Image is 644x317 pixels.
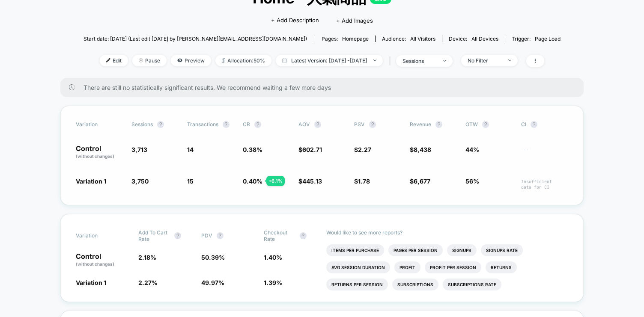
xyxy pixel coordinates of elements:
[302,178,322,185] span: 445.13
[382,36,435,42] div: Audience:
[410,36,435,42] span: All Visitors
[76,145,123,160] p: Control
[447,244,477,256] li: Signups
[326,261,390,273] li: Avg Session Duration
[342,36,369,42] span: homepage
[76,121,123,128] span: Variation
[201,254,225,261] span: 50.39 %
[76,253,130,267] p: Control
[354,178,370,185] span: $
[531,121,537,128] button: ?
[254,121,261,128] button: ?
[276,55,383,66] span: Latest Version: [DATE] - [DATE]
[394,261,420,273] li: Profit
[83,36,307,42] span: Start date: [DATE] (Last edit [DATE] by [PERSON_NAME][EMAIL_ADDRESS][DOMAIN_NAME])
[512,36,561,42] div: Trigger:
[465,146,479,153] span: 44%
[131,146,147,153] span: 3,713
[138,229,170,242] span: Add To Cart Rate
[482,121,489,128] button: ?
[442,36,505,42] span: Device:
[174,232,181,239] button: ?
[76,229,123,242] span: Variation
[414,146,431,153] span: 8,438
[392,278,438,290] li: Subscriptions
[425,261,481,273] li: Profit Per Session
[83,84,566,91] span: There are still no statistically significant results. We recommend waiting a few more days
[369,121,376,128] button: ?
[271,16,319,25] span: + Add Description
[300,232,307,239] button: ?
[131,178,149,185] span: 3,750
[298,121,310,127] span: AOV
[302,146,322,153] span: 602.71
[402,58,437,64] div: sessions
[264,254,282,261] span: 1.40 %
[410,178,430,185] span: $
[131,121,153,127] span: Sessions
[410,146,431,153] span: $
[521,147,568,160] span: ---
[223,121,230,128] button: ?
[76,279,106,286] span: Variation 1
[100,55,128,66] span: Edit
[243,178,262,185] span: 0.40 %
[388,244,443,256] li: Pages Per Session
[187,146,194,153] span: 14
[443,60,446,62] img: end
[508,59,511,61] img: end
[373,59,376,61] img: end
[76,154,114,159] span: (without changes)
[215,55,271,66] span: Allocation: 50%
[414,178,430,185] span: 6,677
[465,178,479,185] span: 56%
[471,36,498,42] span: all devices
[326,229,568,236] p: Would like to see more reports?
[336,17,373,24] span: + Add Images
[486,261,517,273] li: Returns
[443,278,501,290] li: Subscriptions Rate
[314,121,321,128] button: ?
[76,261,114,267] span: (without changes)
[387,55,396,67] span: |
[132,55,167,66] span: Pause
[358,146,371,153] span: 2.27
[157,121,164,128] button: ?
[217,232,224,239] button: ?
[354,146,371,153] span: $
[435,121,442,128] button: ?
[264,279,282,286] span: 1.39 %
[465,121,513,128] span: OTW
[187,178,194,185] span: 15
[222,58,225,63] img: rebalance
[139,58,143,62] img: end
[243,121,250,127] span: CR
[138,254,156,261] span: 2.18 %
[468,57,502,64] div: No Filter
[76,178,106,185] span: Variation 1
[171,55,211,66] span: Preview
[521,179,568,190] span: Insufficient data for CI
[298,178,322,185] span: $
[410,121,431,127] span: Revenue
[282,58,287,62] img: calendar
[521,121,568,128] span: CI
[326,278,388,290] li: Returns Per Session
[243,146,262,153] span: 0.38 %
[535,36,561,42] span: Page Load
[264,229,295,242] span: Checkout Rate
[322,36,369,42] div: Pages:
[138,279,158,286] span: 2.27 %
[358,178,370,185] span: 1.78
[201,279,224,286] span: 49.97 %
[201,232,212,239] span: PDV
[266,176,285,186] div: + 6.1 %
[106,58,110,62] img: edit
[298,146,322,153] span: $
[187,121,218,127] span: Transactions
[481,244,523,256] li: Signups Rate
[326,244,384,256] li: Items Per Purchase
[354,121,365,127] span: PSV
